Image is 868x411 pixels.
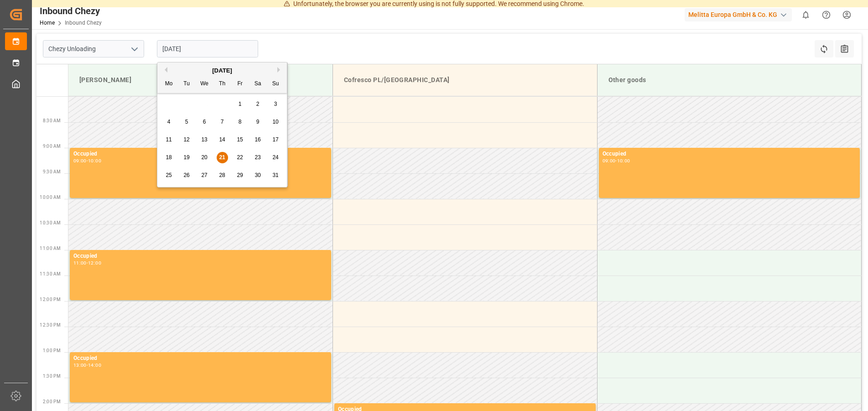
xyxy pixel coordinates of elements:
span: 1:30 PM [43,374,61,379]
span: 3 [274,101,277,107]
span: 16 [255,136,260,143]
div: Tu [181,78,192,90]
span: 9:00 AM [43,144,61,149]
div: 10:00 [88,159,101,163]
div: Choose Sunday, August 3rd, 2025 [270,99,281,110]
div: Choose Wednesday, August 13th, 2025 [199,134,210,146]
div: Choose Sunday, August 10th, 2025 [270,116,281,128]
div: Choose Thursday, August 14th, 2025 [217,134,228,146]
span: 23 [255,154,260,161]
span: 17 [272,136,278,143]
div: Choose Sunday, August 24th, 2025 [270,152,281,163]
div: - [87,363,88,367]
span: 27 [201,172,207,178]
span: 4 [167,119,171,125]
span: 10:00 AM [40,195,61,200]
div: Choose Monday, August 4th, 2025 [163,116,175,128]
span: 7 [221,119,224,125]
input: Type to search/select [43,40,144,57]
span: 12:00 PM [40,297,61,302]
div: 13:00 [73,363,87,367]
div: Occupied [73,150,327,159]
div: 10:00 [617,159,630,163]
span: 1:00 PM [43,348,61,353]
div: Choose Monday, August 11th, 2025 [163,134,175,146]
div: Choose Saturday, August 16th, 2025 [252,134,264,146]
div: Choose Thursday, August 7th, 2025 [217,116,228,128]
span: 29 [237,172,243,178]
span: 9 [256,119,260,125]
div: Mo [163,78,175,90]
div: Choose Sunday, August 31st, 2025 [270,170,281,181]
div: month 2025-08 [160,95,285,184]
div: Choose Saturday, August 9th, 2025 [252,116,264,128]
button: open menu [127,42,141,56]
input: DD.MM.YYYY [157,40,258,57]
div: Choose Wednesday, August 27th, 2025 [199,170,210,181]
div: We [199,78,210,90]
div: 12:00 [88,261,101,265]
span: 14 [219,136,225,143]
span: 11:00 AM [40,246,61,251]
span: 2 [256,101,260,107]
div: Choose Tuesday, August 5th, 2025 [181,116,192,128]
span: 6 [203,119,206,125]
div: Choose Monday, August 18th, 2025 [163,152,175,163]
div: Choose Tuesday, August 19th, 2025 [181,152,192,163]
div: Choose Friday, August 29th, 2025 [234,170,246,181]
div: Choose Friday, August 22nd, 2025 [234,152,246,163]
div: Cofresco PL/[GEOGRAPHIC_DATA] [340,72,590,88]
div: 09:00 [73,159,87,163]
div: [DATE] [157,66,287,75]
span: 26 [183,172,189,178]
button: Melitta Europa GmbH & Co. KG [685,6,795,23]
div: Choose Tuesday, August 26th, 2025 [181,170,192,181]
span: 22 [237,154,243,161]
button: show 0 new notifications [795,5,816,25]
div: Choose Friday, August 8th, 2025 [234,116,246,128]
div: Inbound Chezy [40,4,102,18]
span: 24 [272,154,278,161]
span: 21 [219,154,225,161]
button: Previous Month [162,67,167,73]
div: Occupied [73,354,327,363]
span: 5 [185,119,188,125]
span: 19 [183,154,189,161]
div: 09:00 [603,159,616,163]
span: 13 [201,136,207,143]
div: Choose Wednesday, August 20th, 2025 [199,152,210,163]
div: Sa [252,78,264,90]
div: Other goods [605,72,854,88]
span: 11 [166,136,172,143]
div: - [87,159,88,163]
div: - [87,261,88,265]
div: Choose Saturday, August 2nd, 2025 [252,99,264,110]
button: Help Center [816,5,837,25]
div: 11:00 [73,261,87,265]
a: Home [40,20,55,26]
div: Choose Monday, August 25th, 2025 [163,170,175,181]
div: Occupied [73,252,327,261]
span: 30 [255,172,260,178]
span: 20 [201,154,207,161]
div: Fr [234,78,246,90]
span: 2:00 PM [43,399,61,404]
span: 1 [239,101,242,107]
div: 14:00 [88,363,101,367]
span: 31 [272,172,278,178]
div: Choose Thursday, August 21st, 2025 [217,152,228,163]
div: Choose Wednesday, August 6th, 2025 [199,116,210,128]
span: 11:30 AM [40,271,61,276]
span: 8 [239,119,242,125]
span: 28 [219,172,225,178]
span: 10:30 AM [40,220,61,225]
div: - [615,159,617,163]
div: Choose Friday, August 15th, 2025 [234,134,246,146]
span: 25 [166,172,172,178]
div: Th [217,78,228,90]
div: Su [270,78,281,90]
span: 18 [166,154,172,161]
div: Melitta Europa GmbH & Co. KG [685,8,792,21]
div: [PERSON_NAME] [76,72,325,88]
div: Choose Thursday, August 28th, 2025 [217,170,228,181]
